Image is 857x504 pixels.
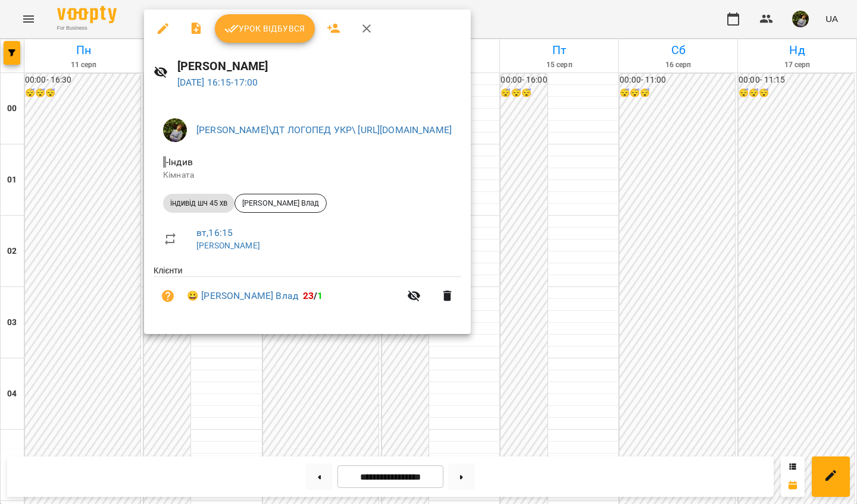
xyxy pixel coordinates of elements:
[163,118,187,142] img: b75e9dd987c236d6cf194ef640b45b7d.jpg
[215,14,315,43] button: Урок відбувся
[154,264,461,320] ul: Клієнти
[154,282,182,310] button: Візит ще не сплачено. Додати оплату?
[196,241,260,250] a: [PERSON_NAME]
[317,290,323,301] span: 1
[163,169,452,181] p: Кімната
[303,290,323,301] b: /
[224,21,305,36] span: Урок відбувся
[163,156,195,168] span: - Індив
[177,77,258,88] a: [DATE] 16:15-17:00
[234,194,327,213] div: [PERSON_NAME] Влад
[196,124,452,136] a: [PERSON_NAME]\ДТ ЛОГОПЕД УКР\ [URL][DOMAIN_NAME]
[163,198,234,209] span: індивід шч 45 хв
[177,57,462,75] h6: [PERSON_NAME]
[235,198,326,209] span: [PERSON_NAME] Влад
[196,227,233,238] a: вт , 16:15
[187,289,298,303] a: 😀 [PERSON_NAME] Влад
[303,290,314,301] span: 23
